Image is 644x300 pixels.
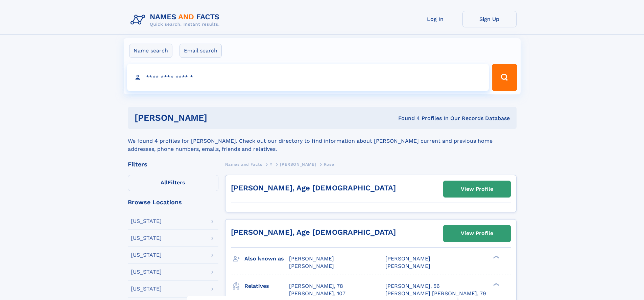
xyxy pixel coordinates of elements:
span: [PERSON_NAME] [280,162,316,167]
input: search input [127,64,489,91]
a: View Profile [444,181,510,197]
span: Y [270,162,272,167]
a: [PERSON_NAME] [280,160,316,168]
div: Found 4 Profiles In Our Records Database [303,115,510,122]
a: [PERSON_NAME], 56 [385,282,440,290]
a: [PERSON_NAME], Age [DEMOGRAPHIC_DATA] [231,228,396,236]
img: Logo Names and Facts [128,11,225,29]
a: [PERSON_NAME] [PERSON_NAME], 79 [385,290,486,297]
div: [US_STATE] [131,218,162,224]
div: ❯ [492,255,500,259]
div: View Profile [461,226,493,241]
label: Filters [128,175,218,191]
div: [US_STATE] [131,235,162,241]
span: [PERSON_NAME] [289,263,334,269]
a: [PERSON_NAME], 78 [289,282,343,290]
div: Browse Locations [128,199,218,205]
div: ❯ [492,282,500,286]
a: [PERSON_NAME], Age [DEMOGRAPHIC_DATA] [231,184,396,192]
div: [US_STATE] [131,286,162,292]
h3: Relatives [244,280,289,292]
div: View Profile [461,181,493,197]
h1: [PERSON_NAME] [135,114,303,122]
div: [US_STATE] [131,252,162,258]
a: Log In [408,11,462,27]
div: Filters [128,161,218,167]
div: We found 4 profiles for [PERSON_NAME]. Check out our directory to find information about [PERSON_... [128,129,517,153]
span: [PERSON_NAME] [385,263,430,269]
span: Rose [324,162,334,167]
span: All [161,179,168,186]
h3: Also known as [244,253,289,264]
span: [PERSON_NAME] [385,255,430,262]
label: Email search [180,44,222,58]
div: [US_STATE] [131,269,162,275]
a: Sign Up [462,11,517,27]
label: Name search [129,44,172,58]
span: [PERSON_NAME] [289,255,334,262]
a: [PERSON_NAME], 107 [289,290,345,297]
a: Names and Facts [225,160,262,168]
a: View Profile [444,225,510,241]
a: Y [270,160,272,168]
button: Search Button [492,64,517,91]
